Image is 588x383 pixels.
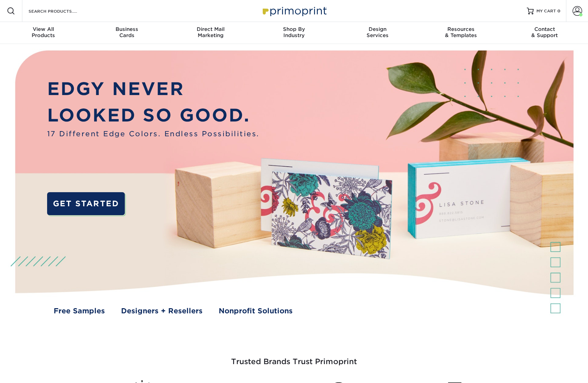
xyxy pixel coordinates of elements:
a: Direct MailMarketing [169,22,252,44]
span: Resources [419,26,503,32]
a: Designers + Resellers [121,306,203,316]
span: Business [85,26,169,32]
div: Marketing [169,26,252,38]
div: & Support [503,26,586,38]
div: Products [2,26,85,38]
span: Direct Mail [169,26,252,32]
a: Contact& Support [503,22,586,44]
a: GET STARTED [47,192,125,216]
span: 17 Different Edge Colors. Endless Possibilities. [47,129,260,139]
input: SEARCH PRODUCTS..... [28,7,95,15]
p: EDGY NEVER [47,76,260,102]
div: Services [336,26,419,38]
span: Contact [503,26,586,32]
span: View All [2,26,85,32]
a: Nonprofit Solutions [219,306,293,316]
h3: Trusted Brands Trust Primoprint [93,341,495,374]
a: View AllProducts [2,22,85,44]
p: LOOKED SO GOOD. [47,102,260,129]
div: & Templates [419,26,503,38]
div: Industry [252,26,336,38]
a: Free Samples [54,306,105,316]
img: Primoprint [260,3,328,18]
a: Shop ByIndustry [252,22,336,44]
span: Shop By [252,26,336,32]
span: 0 [557,9,560,13]
a: BusinessCards [85,22,169,44]
span: Design [336,26,419,32]
div: Cards [85,26,169,38]
a: Resources& Templates [419,22,503,44]
span: MY CART [536,8,556,14]
a: DesignServices [336,22,419,44]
